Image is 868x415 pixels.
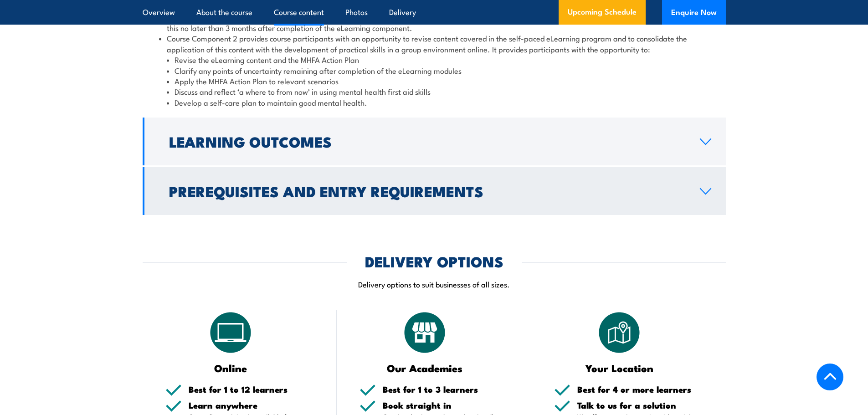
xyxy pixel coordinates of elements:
h5: Best for 1 to 12 learners [189,385,314,394]
li: Apply the MHFA Action Plan to relevant scenarios [167,76,709,86]
li: Revise the eLearning content and the MHFA Action Plan [167,54,709,65]
p: Delivery options to suit businesses of all sizes. [143,279,726,289]
h2: DELIVERY OPTIONS [365,255,503,267]
li: Clarify any points of uncertainty remaining after completion of the eLearning modules [167,65,709,76]
h5: Best for 4 or more learners [577,385,703,394]
h5: Best for 1 to 3 learners [383,385,508,394]
h3: Your Location [554,363,685,373]
h3: Online [165,363,296,373]
h5: Talk to us for a solution [577,401,703,410]
h2: Learning Outcomes [169,135,685,148]
li: Course Component 2 provides course participants with an opportunity to revise content covered in ... [159,33,709,108]
li: Develop a self-care plan to maintain good mental health. [167,97,709,108]
a: Learning Outcomes [143,118,726,165]
h5: Book straight in [383,401,508,410]
h5: Learn anywhere [189,401,314,410]
a: Prerequisites and Entry Requirements [143,167,726,215]
h3: Our Academies [360,363,490,373]
h2: Prerequisites and Entry Requirements [169,184,685,197]
li: Discuss and reflect ‘a where to from now’ in using mental health first aid skills [167,86,709,97]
